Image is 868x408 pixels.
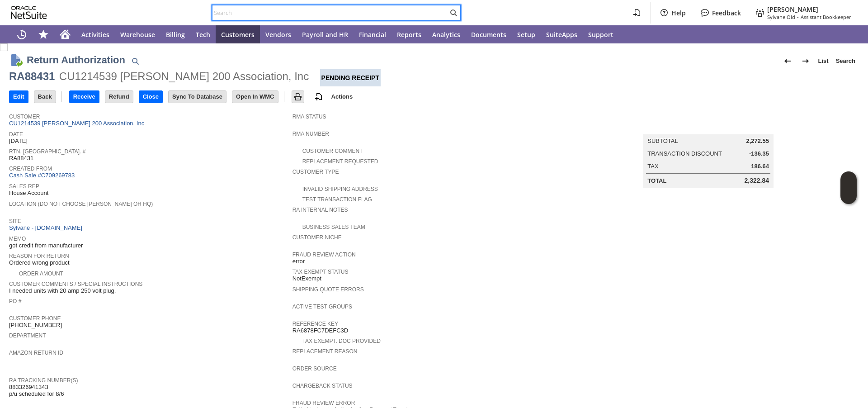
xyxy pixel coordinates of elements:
[354,25,392,43] a: Financial
[583,25,619,43] a: Support
[767,14,795,20] span: Sylvane Old
[292,234,342,241] a: Customer Niche
[9,155,33,162] span: RA88431
[313,91,324,102] img: add-record.svg
[9,377,78,384] a: RA Tracking Number(s)
[292,251,356,258] a: Fraud Review Action
[34,91,56,103] input: Back
[432,30,460,39] span: Analytics
[297,25,354,43] a: Payroll and HR
[9,148,85,155] a: Rtn. [GEOGRAPHIC_DATA]. #
[712,9,741,17] label: Feedback
[9,120,146,127] a: CU1214539 [PERSON_NAME] 200 Association, Inc
[801,14,851,20] span: Assistant Bookkeeper
[38,29,49,40] svg: Shortcuts
[302,30,348,39] span: Payroll and HR
[302,186,378,192] a: Invalid Shipping Address
[647,138,678,144] a: Subtotal
[9,281,142,287] a: Customer Comments / Special Instructions
[9,114,40,120] a: Customer
[120,30,155,39] span: Warehouse
[76,25,115,43] a: Activities
[749,150,769,157] span: -136.35
[302,338,381,344] a: Tax Exempt. Doc Provided
[9,242,83,249] span: got credit from manufacturer
[292,207,348,213] a: RA Internal Notes
[292,91,303,102] img: Print
[221,30,255,39] span: Customers
[647,177,666,184] a: Total
[212,7,448,18] input: Search
[745,177,769,185] span: 2,322.84
[70,91,99,103] input: Receive
[9,384,64,398] span: 883326941343 p/u scheduled for 8/6
[292,400,355,406] a: Fraud Review Error
[9,69,55,84] div: RA88431
[33,25,54,43] div: Shortcuts
[9,190,48,197] span: House Account
[840,188,857,204] span: Oracle Guided Learning Widget. To move around, please hold and drag
[130,56,141,66] img: Quick Find
[11,6,47,19] svg: logo
[292,286,364,293] a: Shipping Quote Errors
[169,91,226,103] input: Sync To Database
[160,25,190,43] a: Billing
[292,348,358,355] a: Replacement reason
[9,259,70,266] span: Ordered wrong product
[448,7,459,18] svg: Search
[81,30,109,39] span: Activities
[115,25,160,43] a: Warehouse
[292,258,305,265] span: error
[9,315,61,322] a: Customer Phone
[9,138,28,145] span: [DATE]
[9,224,85,231] a: Sylvane - [DOMAIN_NAME]
[11,25,33,43] a: Recent Records
[9,287,116,294] span: I needed units with 20 amp 250 volt plug.
[19,270,63,277] a: Order Amount
[517,30,535,39] span: Setup
[166,30,185,39] span: Billing
[647,163,658,170] a: Tax
[800,56,811,66] img: Next
[471,30,506,39] span: Documents
[196,30,210,39] span: Tech
[751,163,769,170] span: 186.64
[302,196,372,203] a: Test Transaction Flag
[9,183,39,190] a: Sales Rep
[832,54,859,68] a: Search
[292,275,321,282] span: NotExempt
[302,224,365,230] a: Business Sales Team
[541,25,583,43] a: SuiteApps
[139,91,162,103] input: Close
[16,29,27,40] svg: Recent Records
[292,131,329,137] a: RMA Number
[232,91,278,103] input: Open In WMC
[265,30,291,39] span: Vendors
[328,93,357,100] a: Actions
[588,30,613,39] span: Support
[302,158,378,165] a: Replacement Requested
[9,236,26,242] a: Memo
[647,150,722,157] a: Transaction Discount
[782,56,793,66] img: Previous
[292,327,349,334] span: RA6878FC7DEFC3D
[9,298,21,304] a: PO #
[392,25,427,43] a: Reports
[9,172,75,179] a: Cash Sale #C709269783
[359,30,386,39] span: Financial
[292,304,352,310] a: Active Test Groups
[9,218,21,224] a: Site
[59,69,309,84] div: CU1214539 [PERSON_NAME] 200 Association, Inc
[292,169,339,175] a: Customer Type
[292,321,338,327] a: Reference Key
[671,9,686,17] label: Help
[9,91,28,103] input: Edit
[9,253,69,259] a: Reason For Return
[427,25,466,43] a: Analytics
[292,365,337,372] a: Order Source
[105,91,133,103] input: Refund
[397,30,421,39] span: Reports
[216,25,260,43] a: Customers
[320,69,381,86] div: Pending Receipt
[9,166,52,172] a: Created From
